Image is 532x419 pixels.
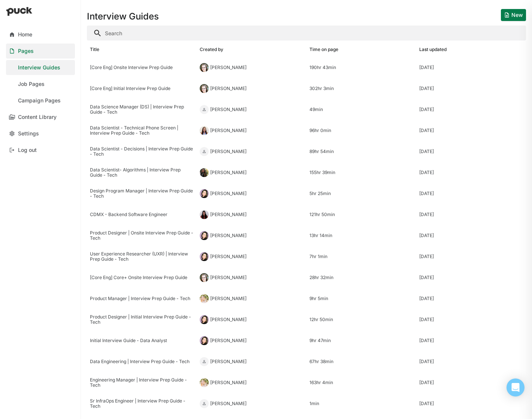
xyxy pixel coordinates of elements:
div: 9hr 47min [309,338,413,343]
div: Job Pages [18,81,45,87]
div: [DATE] [419,107,434,112]
div: Product Designer | Onsite Interview Prep Guide - Tech [90,230,194,241]
div: [DATE] [419,212,434,217]
h1: Interview Guides [87,12,159,21]
div: 5hr 25min [309,191,413,196]
div: Log out [18,147,37,153]
div: Data Scientist- Algorithms | Interview Prep Guide - Tech [90,167,194,178]
div: 155hr 39min [309,170,413,175]
div: 28hr 32min [309,275,413,280]
a: Settings [6,126,75,141]
input: Search [87,26,526,41]
div: [DATE] [419,65,434,70]
div: [DATE] [419,296,434,301]
div: Product Manager | Interview Prep Guide - Tech [90,296,194,301]
div: 163hr 4min [309,380,413,385]
div: [DATE] [419,338,434,343]
button: New [501,9,526,21]
div: [PERSON_NAME] [210,296,247,301]
div: Data Science Manager (DS) | Interview Prep Guide - Tech [90,104,194,115]
a: Home [6,27,75,42]
div: [DATE] [419,233,434,238]
div: [DATE] [419,86,434,91]
div: [PERSON_NAME] [210,380,247,385]
div: Data Engineering | Interview Prep Guide - Tech [90,359,194,364]
div: [PERSON_NAME] [210,233,247,238]
div: Title [90,47,99,52]
div: [PERSON_NAME] [210,149,247,154]
div: [PERSON_NAME] [210,338,247,343]
div: [Core Eng] Onsite Interview Prep Guide [90,65,194,70]
div: 12hr 50min [309,317,413,322]
div: [PERSON_NAME] [210,191,247,196]
div: Data Scientist - Decisions | Interview Prep Guide - Tech [90,146,194,157]
div: [DATE] [419,191,434,196]
div: [PERSON_NAME] [210,254,247,259]
div: [PERSON_NAME] [210,317,247,322]
div: Sr InfraOps Engineer | Interview Prep Guide - Tech [90,398,194,409]
div: 1min [309,401,413,406]
div: Campaign Pages [18,98,61,104]
div: [DATE] [419,128,434,133]
div: [DATE] [419,401,434,406]
div: Interview Guides [18,65,60,71]
div: [PERSON_NAME] [210,275,247,280]
div: [DATE] [419,317,434,322]
div: Open Intercom Messenger [507,378,525,396]
div: Data Scientist - Technical Phone Screen | Interview Prep Guide - Tech [90,125,194,136]
div: 96hr 0min [309,128,413,133]
div: [Core Eng] Core+ Onsite Interview Prep Guide [90,275,194,280]
div: [PERSON_NAME] [210,170,247,175]
div: [DATE] [419,359,434,364]
div: 302hr 3min [309,86,413,91]
div: Content Library [18,114,57,120]
div: 121hr 50min [309,212,413,217]
div: [PERSON_NAME] [210,86,247,91]
div: [DATE] [419,254,434,259]
div: Initial Interview Guide - Data Analyst [90,338,194,343]
div: Created by [200,47,223,52]
div: [PERSON_NAME] [210,212,247,217]
div: Home [18,32,32,38]
div: [PERSON_NAME] [210,359,247,364]
div: Pages [18,48,34,54]
div: 13hr 14min [309,233,413,238]
a: Content Library [6,110,75,125]
div: [DATE] [419,149,434,154]
div: [Core Eng] Initial Interview Prep Guide [90,86,194,91]
div: [PERSON_NAME] [210,65,247,70]
a: Campaign Pages [6,93,75,108]
div: 190hr 43min [309,65,413,70]
div: 67hr 38min [309,359,413,364]
div: 7hr 1min [309,254,413,259]
a: Interview Guides [6,60,75,75]
div: Product Designer | Initial Interview Prep Guide - Tech [90,314,194,325]
div: 89hr 54min [309,149,413,154]
div: [DATE] [419,170,434,175]
div: Last updated [419,47,447,52]
div: [PERSON_NAME] [210,107,247,112]
div: Engineering Manager | Interview Prep Guide - Tech [90,377,194,388]
div: [PERSON_NAME] [210,128,247,133]
div: [DATE] [419,275,434,280]
div: CDMX - Backend Software Engineer [90,212,194,217]
div: 49min [309,107,413,112]
div: Design Program Manager | Interview Prep Guide - Tech [90,188,194,199]
div: [DATE] [419,380,434,385]
a: Job Pages [6,77,75,92]
div: Time on page [309,47,338,52]
div: 9hr 5min [309,296,413,301]
a: Pages [6,44,75,59]
div: [PERSON_NAME] [210,401,247,406]
div: Settings [18,131,39,137]
div: User Experience Researcher (UXR) | Interview Prep Guide - Tech [90,251,194,262]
